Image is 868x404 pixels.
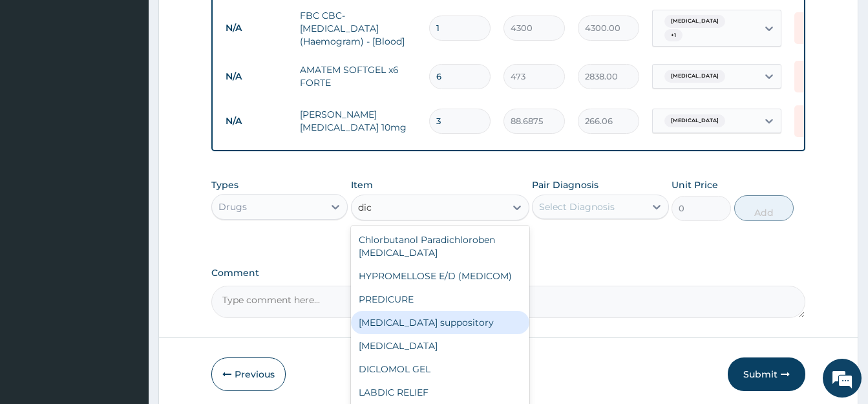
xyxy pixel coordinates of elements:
[664,29,683,42] span: + 1
[75,120,178,251] span: We're online!
[734,195,794,221] button: Add
[351,178,373,191] label: Item
[293,57,423,96] td: AMATEM SOFTGEL x6 FORTE
[672,178,718,191] label: Unit Price
[211,180,238,191] label: Types
[728,357,805,391] button: Submit
[539,200,615,213] div: Select Diagnosis
[212,6,243,37] div: Minimize live chat window
[351,357,529,381] div: DICLOMOL GEL
[218,200,247,213] div: Drugs
[67,72,217,89] div: Chat with us now
[351,334,529,357] div: [MEDICAL_DATA]
[664,114,725,127] span: [MEDICAL_DATA]
[293,101,423,140] td: [PERSON_NAME][MEDICAL_DATA] 10mg
[532,178,598,191] label: Pair Diagnosis
[24,65,52,97] img: d_794563401_company_1708531726252_794563401
[351,381,529,404] div: LABDIC RELIEF
[351,228,529,264] div: Chlorbutanol Paradichloroben [MEDICAL_DATA]
[219,109,293,133] td: N/A
[664,70,725,83] span: [MEDICAL_DATA]
[211,357,286,391] button: Previous
[351,288,529,311] div: PREDICURE
[351,311,529,334] div: [MEDICAL_DATA] suppository
[219,16,293,40] td: N/A
[351,264,529,288] div: HYPROMELLOSE E/D (MEDICOM)
[219,65,293,89] td: N/A
[6,268,246,313] textarea: Type your message and hit 'Enter'
[293,3,423,54] td: FBC CBC-[MEDICAL_DATA] (Haemogram) - [Blood]
[211,268,805,279] label: Comment
[664,15,725,28] span: [MEDICAL_DATA]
